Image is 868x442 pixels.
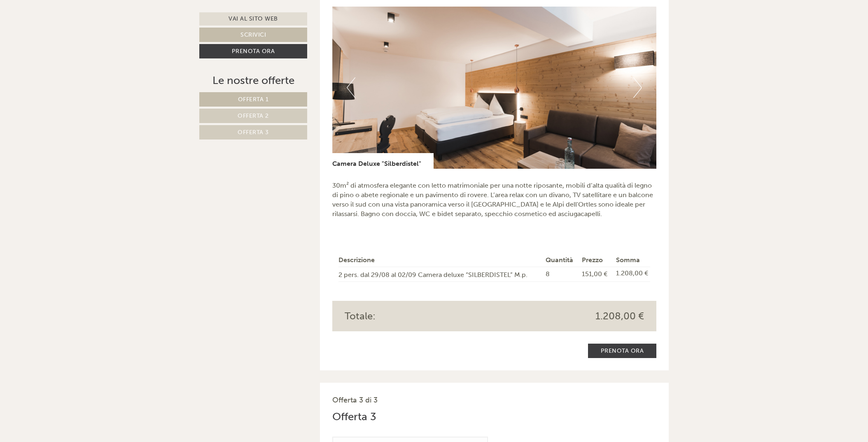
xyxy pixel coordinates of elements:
a: Scrivici [199,28,307,42]
td: 1.208,00 € [613,267,650,282]
th: Quantità [542,254,579,267]
a: Prenota ora [588,344,657,358]
div: Offerta 3 [332,409,376,424]
a: Vai al sito web [199,12,307,26]
span: 151,00 € [582,270,607,278]
div: Camera Deluxe "Silberdistel" [332,153,434,169]
span: Offerta 3 di 3 [332,395,378,405]
div: Hotel [GEOGRAPHIC_DATA] [12,24,130,30]
button: Next [633,77,642,98]
th: Descrizione [338,254,542,267]
th: Prezzo [579,254,613,267]
span: 1.208,00 € [595,309,644,323]
p: 30m² di atmosfera elegante con letto matrimoniale per una notte riposante, mobili d’alta qualità ... [332,181,657,219]
span: Offerta 3 [238,129,269,136]
a: Prenota ora [199,44,307,58]
span: Offerta 2 [238,112,269,119]
small: 11:21 [12,40,130,46]
td: 2 pers. dal 29/08 al 02/09 Camera deluxe “SILBERDISTEL” M.p. [338,267,542,282]
button: Previous [347,77,355,98]
div: Totale: [338,309,495,323]
img: image [332,7,657,169]
td: 8 [542,267,579,282]
div: Le nostre offerte [199,73,307,88]
button: Invia [283,217,325,231]
div: Buon giorno, come possiamo aiutarla? [6,22,134,47]
span: Offerta 1 [238,96,269,103]
th: Somma [613,254,650,267]
div: domenica [140,6,185,20]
